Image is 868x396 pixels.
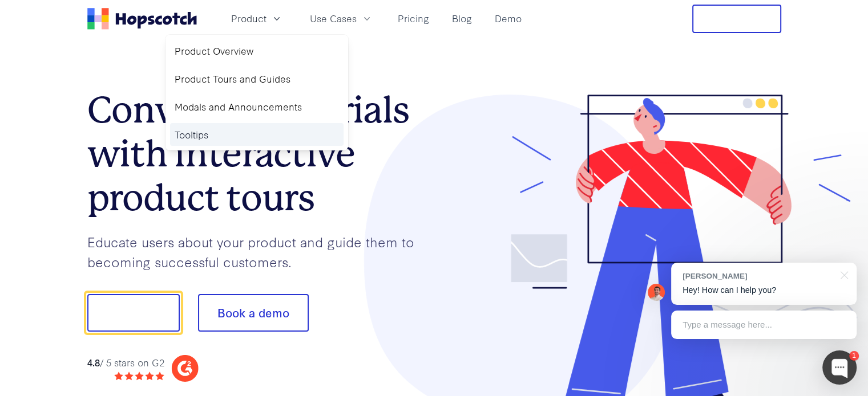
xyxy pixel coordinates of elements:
[303,9,380,28] button: Use Cases
[87,8,197,30] a: Home
[849,351,859,361] div: 1
[198,294,309,332] button: Book a demo
[87,88,434,219] h1: Convert more trials with interactive product tours
[87,356,164,370] div: / 5 stars on G2
[170,39,344,63] a: Product Overview
[224,9,289,28] button: Product
[170,95,344,119] a: Modals and Announcements
[170,123,344,146] a: Tooltips
[393,9,434,28] a: Pricing
[310,11,357,26] span: Use Cases
[692,5,781,33] button: Free Trial
[490,9,526,28] a: Demo
[683,271,834,281] div: [PERSON_NAME]
[683,284,845,296] p: Hey! How can I help you?
[231,11,267,26] span: Product
[648,284,665,301] img: Mark Spera
[87,356,100,369] strong: 4.8
[170,67,344,91] a: Product Tours and Guides
[87,232,434,271] p: Educate users about your product and guide them to becoming successful customers.
[87,294,180,332] button: Show me!
[671,311,857,339] div: Type a message here...
[447,9,477,28] a: Blog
